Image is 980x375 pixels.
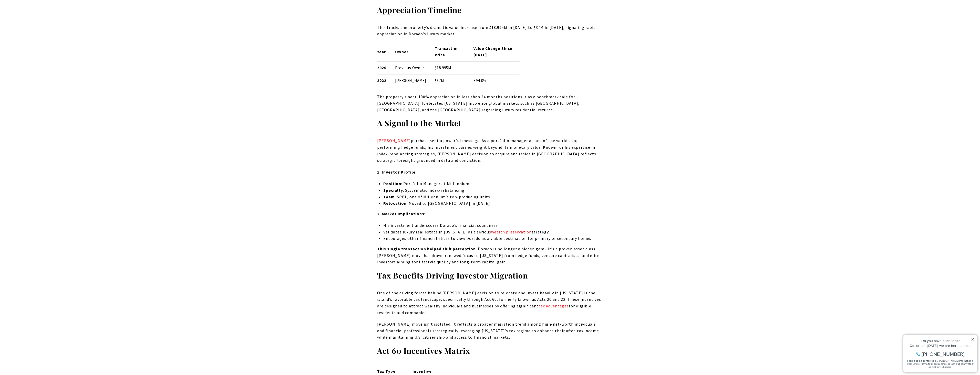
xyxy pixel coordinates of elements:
p: Previous Owner [395,65,426,71]
li: Validates luxury real estate in [US_STATE] as a serious strategy [383,229,603,235]
span: [PHONE_NUMBER] [21,24,64,29]
strong: Tax Type [377,369,396,374]
span: I agree to be contacted by [PERSON_NAME] International Real Estate PR via text, call & email. To ... [6,31,73,41]
strong: 2020 [377,65,386,70]
div: Call or text [DATE], we are here to help! [5,16,74,20]
p: $37M [435,78,465,84]
strong: A Signal to the Market [377,118,461,128]
strong: 1. Investor Profile [377,169,416,175]
p: [PERSON_NAME] move isn’t isolated. It reflects a broader migration trend among high-net-worth ind... [377,321,603,341]
p: purchase sent a powerful message. As a portfolio manager at one of the world’s top-performing hed... [377,137,603,164]
strong: Tax Benefits Driving Investor Migration [377,270,528,281]
a: Glen Scheinberg’s - open in a new tab [377,138,411,143]
p: : [377,169,603,176]
strong: 2. Market Implications [377,211,424,216]
strong: Incentive [412,369,432,374]
strong: Owner [395,49,408,54]
p: +94.8% [473,78,520,84]
p: This tracks the property’s dramatic value increase from $18.995M in [DATE] to $37M in [DATE], sig... [377,24,603,37]
p: — [473,65,520,71]
li: His investment underscores Dorado’s financial soundness. [383,222,603,229]
strong: Team [383,194,395,199]
strong: Position [383,181,401,186]
div: Do you have questions? [5,12,74,15]
p: [PERSON_NAME] [395,78,426,84]
strong: Specialty [383,188,403,193]
a: tax advantages - open in a new tab [539,303,569,308]
strong: Value Change Since [DATE] [473,46,512,57]
strong: Year [377,49,386,54]
strong: Transaction Price [435,46,459,57]
p: $18.995M [435,65,465,71]
a: wealth preservation - open in a new tab [491,229,532,234]
p: : [377,211,603,217]
strong: Relocation [383,201,407,206]
p: The property’s near-100% appreciation in less than 24 months positions it as a benchmark sale for... [377,94,603,113]
li: : SRBL, one of Millennium’s top-producing units [383,194,603,200]
li: : Portfolio Manager at Millennium [383,180,603,187]
li: Encourages other financial elites to view Dorado as a viable destination for primary or secondary... [383,235,603,242]
strong: This single transaction helped shift perception [377,246,476,251]
p: : Dorado is no longer a hidden gem—it’s a proven asset class. [PERSON_NAME] move has drawn renewe... [377,246,603,265]
strong: 2022 [377,78,386,83]
li: : Moved to [GEOGRAPHIC_DATA] in [DATE] [383,200,603,207]
p: One of the driving forces behind [PERSON_NAME] decision to relocate and invest heavily in [US_STA... [377,290,603,316]
li: : Systematic index-rebalancing [383,187,603,194]
strong: Appreciation Timeline [377,5,461,15]
strong: Act 60 Incentives Matrix [377,346,470,356]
